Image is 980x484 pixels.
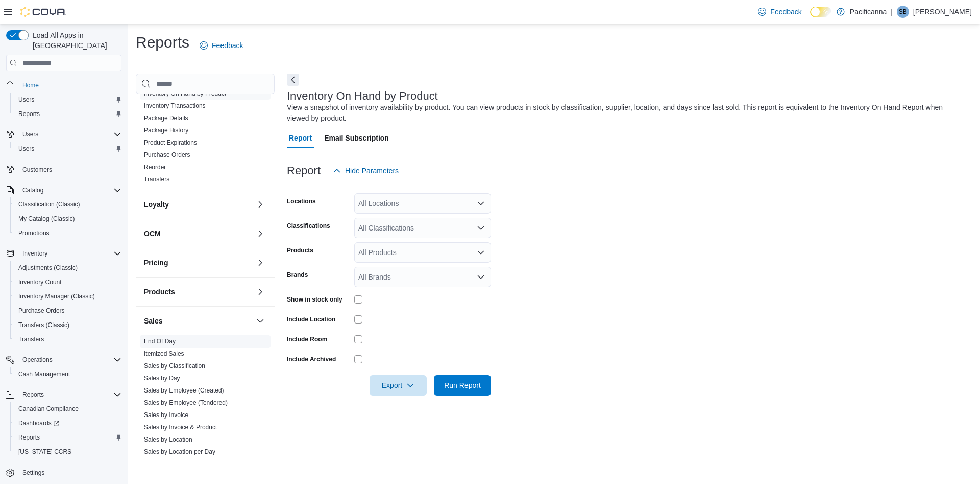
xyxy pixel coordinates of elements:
[136,38,275,190] div: Inventory
[18,145,34,153] span: Users
[14,276,121,288] span: Inventory Count
[287,102,967,124] div: View a snapshot of inventory availability by product. You can view products in stock by classific...
[144,127,188,134] a: Package History
[18,184,47,196] button: Catalog
[2,353,126,367] button: Operations
[14,368,74,380] a: Cash Management
[754,2,805,22] a: Feedback
[144,114,188,122] a: Package Details
[212,40,243,51] span: Feedback
[10,197,126,212] button: Classification (Classic)
[2,77,126,92] button: Home
[10,445,126,459] button: [US_STATE] CCRS
[14,213,121,225] span: My Catalog (Classic)
[144,424,217,431] a: Sales by Invoice & Product
[144,435,192,444] span: Sales by Location
[2,183,126,197] button: Catalog
[144,399,228,406] a: Sales by Employee (Tendered)
[144,199,169,210] h3: Loyalty
[376,375,421,396] span: Export
[18,388,121,401] span: Reports
[22,186,43,194] span: Catalog
[18,433,40,442] span: Reports
[18,354,121,366] span: Operations
[18,354,57,366] button: Operations
[370,375,427,396] button: Export
[144,102,206,110] span: Inventory Transactions
[10,367,126,381] button: Cash Management
[18,419,59,427] span: Dashboards
[18,229,50,237] span: Promotions
[14,403,83,415] a: Canadian Compliance
[20,7,66,17] img: Cova
[14,431,121,444] span: Reports
[144,151,190,159] span: Purchase Orders
[144,176,169,183] a: Transfers
[14,403,121,415] span: Canadian Compliance
[2,127,126,142] button: Users
[14,446,76,458] a: [US_STATE] CCRS
[18,247,121,260] span: Inventory
[254,227,266,240] button: OCM
[18,200,80,209] span: Classification (Classic)
[144,362,205,370] span: Sales by Classification
[144,228,252,239] button: OCM
[14,94,121,106] span: Users
[144,258,252,268] button: Pricing
[18,128,121,141] span: Users
[18,405,79,413] span: Canadian Compliance
[10,261,126,275] button: Adjustments (Classic)
[144,448,215,456] span: Sales by Location per Day
[10,318,126,332] button: Transfers (Classic)
[850,6,887,18] p: Pacificanna
[254,286,266,298] button: Products
[287,295,342,304] label: Show in stock only
[144,386,224,395] span: Sales by Employee (Created)
[18,163,121,176] span: Customers
[10,212,126,226] button: My Catalog (Classic)
[434,375,491,396] button: Run Report
[144,258,168,268] h3: Pricing
[18,184,121,196] span: Catalog
[287,355,336,363] label: Include Archived
[144,423,217,431] span: Sales by Invoice & Product
[2,246,126,261] button: Inventory
[477,199,485,208] button: Open list of options
[14,319,73,331] a: Transfers (Classic)
[287,197,316,205] label: Locations
[254,198,266,211] button: Loyalty
[14,108,121,120] span: Reports
[444,380,481,390] span: Run Report
[14,276,66,288] a: Inventory Count
[287,90,438,102] h3: Inventory On Hand by Product
[18,278,62,286] span: Inventory Count
[144,436,192,443] a: Sales by Location
[14,262,82,274] a: Adjustments (Classic)
[14,213,79,225] a: My Catalog (Classic)
[345,166,399,176] span: Hide Parameters
[14,262,121,274] span: Adjustments (Classic)
[287,335,327,343] label: Include Room
[22,390,44,399] span: Reports
[14,227,121,239] span: Promotions
[18,215,75,223] span: My Catalog (Classic)
[144,228,161,239] h3: OCM
[18,467,48,479] a: Settings
[287,246,313,255] label: Products
[144,287,175,297] h3: Products
[18,110,40,118] span: Reports
[144,411,188,419] span: Sales by Invoice
[144,411,188,419] a: Sales by Invoice
[18,128,42,141] button: Users
[14,94,38,106] a: Users
[324,128,389,148] span: Email Subscription
[14,305,121,317] span: Purchase Orders
[2,162,126,177] button: Customers
[14,305,69,317] a: Purchase Orders
[22,469,44,477] span: Settings
[10,142,126,156] button: Users
[891,6,893,18] p: |
[144,337,176,345] span: End Of Day
[287,74,299,86] button: Next
[477,248,485,257] button: Open list of options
